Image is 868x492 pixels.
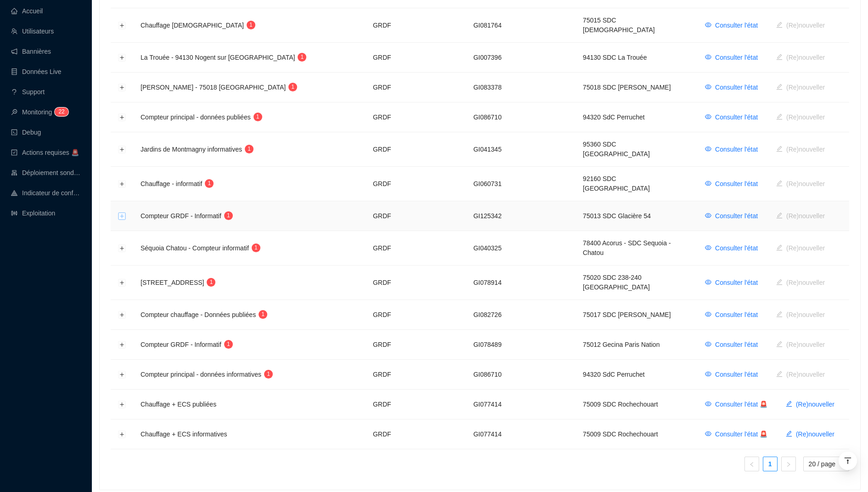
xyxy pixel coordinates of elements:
[118,431,126,438] button: Développer la ligne
[763,457,777,471] a: 1
[288,83,297,91] sup: 1
[11,7,43,15] a: homeAccueil
[118,245,126,252] button: Développer la ligne
[11,108,66,116] a: monitorMonitoring22
[769,367,832,382] button: (Re)nouveller
[141,430,227,438] span: Chauffage + ECS informatives
[11,149,17,156] span: check-square
[583,54,647,61] span: 94130 SDC La Trouée
[583,401,658,408] span: 75009 SDC Rochechouart
[786,430,792,437] span: edit
[715,53,758,62] span: Consulter l'état
[210,279,213,285] span: 1
[141,84,286,91] span: [PERSON_NAME] - 75018 [GEOGRAPHIC_DATA]
[366,390,466,419] td: GRDF
[254,113,262,121] sup: 1
[118,54,126,62] button: Développer la ligne
[705,401,711,407] span: eye
[366,266,466,300] td: GRDF
[366,167,466,201] td: GRDF
[466,132,575,167] td: GI041345
[583,274,650,291] span: 75020 SDC 238-240 [GEOGRAPHIC_DATA]
[769,209,832,223] button: (Re)nouveller
[11,48,51,55] a: notificationBannières
[705,430,711,437] span: eye
[705,84,711,90] span: eye
[118,146,126,153] button: Développer la ligne
[11,88,45,96] a: questionSupport
[366,201,466,231] td: GRDF
[698,427,775,441] button: Consulter l'état 🚨
[466,360,575,390] td: GI086710
[715,278,758,288] span: Consulter l'état
[705,341,711,347] span: eye
[583,175,650,192] span: 92160 SDC [GEOGRAPHIC_DATA]
[366,360,466,390] td: GRDF
[698,275,765,290] button: Consulter l'état
[769,18,832,33] button: (Re)nouveller
[796,430,834,439] span: (Re)nouveller
[466,43,575,73] td: GI007396
[715,145,758,154] span: Consulter l'état
[715,310,758,320] span: Consulter l'état
[227,341,230,347] span: 1
[141,54,295,61] span: La Trouée - 94130 Nogent sur [GEOGRAPHIC_DATA]
[698,397,775,412] button: Consulter l'état 🚨
[583,239,671,256] span: 78400 Acorus - SDC Sequoia - Chatou
[796,400,834,409] span: (Re)nouveller
[466,300,575,330] td: GI082726
[466,231,575,266] td: GI040325
[366,73,466,102] td: GRDF
[118,341,126,349] button: Développer la ligne
[583,430,658,438] span: 75009 SDC Rochechouart
[141,180,202,187] span: Chauffage - informatif
[118,84,126,91] button: Développer la ligne
[11,169,81,176] a: clusterDéploiement sondes
[254,244,258,251] span: 1
[264,370,273,379] sup: 1
[207,278,215,287] sup: 1
[705,371,711,377] span: eye
[118,181,126,188] button: Développer la ligne
[781,457,796,471] li: Page suivante
[224,211,233,220] sup: 1
[803,457,849,471] div: taille de la page
[11,129,41,136] a: codeDebug
[466,102,575,132] td: GI086710
[781,457,796,471] button: right
[247,21,255,29] sup: 1
[466,330,575,360] td: GI078489
[141,279,204,286] span: [STREET_ADDRESS]
[466,201,575,231] td: GI125342
[118,311,126,319] button: Développer la ligne
[141,341,221,348] span: Compteur GRDF - Informatif
[466,266,575,300] td: GI078914
[705,279,711,285] span: eye
[705,146,711,152] span: eye
[715,113,758,122] span: Consulter l'état
[705,311,711,317] span: eye
[366,132,466,167] td: GRDF
[11,68,62,75] a: databaseDonnées Live
[224,340,233,349] sup: 1
[11,189,81,197] a: heat-mapIndicateur de confort
[778,397,842,412] button: (Re)nouveller
[583,311,671,318] span: 75017 SDC [PERSON_NAME]
[583,84,671,91] span: 75018 SDC [PERSON_NAME]
[205,179,214,188] sup: 1
[715,243,758,253] span: Consulter l'état
[715,400,767,409] span: Consulter l'état 🚨
[11,28,54,35] a: teamUtilisateurs
[583,212,651,220] span: 75013 SDC Glacière 54
[698,142,765,157] button: Consulter l'état
[715,83,758,92] span: Consulter l'état
[366,8,466,43] td: GRDF
[715,340,758,350] span: Consulter l'état
[698,307,765,322] button: Consulter l'état
[698,209,765,223] button: Consulter l'état
[698,18,765,33] button: Consulter l'état
[715,179,758,189] span: Consulter l'état
[298,53,306,62] sup: 1
[466,167,575,201] td: GI060731
[698,110,765,124] button: Consulter l'état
